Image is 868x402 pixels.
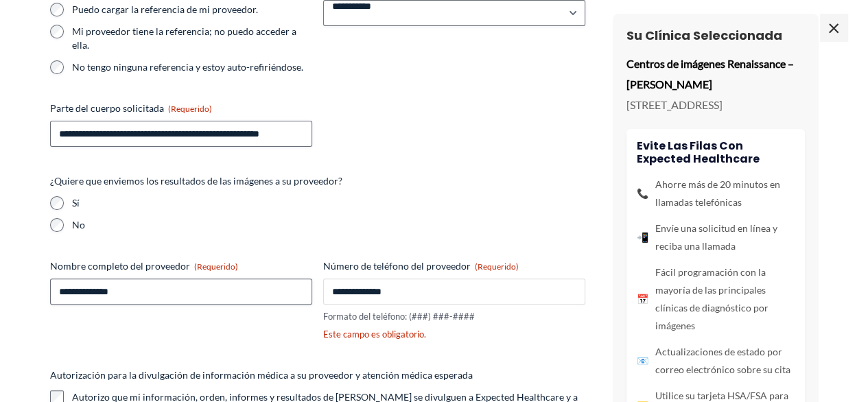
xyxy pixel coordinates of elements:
font: No tengo ninguna referencia y estoy auto-refiriéndose. [72,61,303,73]
font: Nombre completo del proveedor [50,260,190,272]
font: (Requerido) [194,261,238,272]
font: Fácil programación con la mayoría de las principales clínicas de diagnóstico por imágenes [655,266,769,331]
font: Puedo cargar la referencia de mi proveedor. [72,3,258,15]
font: Su clínica seleccionada [626,27,782,44]
font: × [828,14,841,40]
font: Autorización para la divulgación de información médica a su proveedor y atención médica esperada [50,369,473,381]
font: Sí [72,197,80,209]
font: Formato del teléfono: (###) ###-#### [323,311,475,322]
font: Centros de imágenes Renaissance – [PERSON_NAME] [626,57,794,91]
font: (Requerido) [475,261,519,272]
font: 📅 [637,293,648,305]
font: 📞 [637,187,648,199]
font: Ahorre más de 20 minutos en llamadas telefónicas [655,178,780,208]
font: [STREET_ADDRESS] [626,98,723,111]
font: ¿Quiere que enviemos los resultados de las imágenes a su proveedor? [50,175,342,187]
font: Evite las filas con Expected Healthcare [637,138,760,167]
font: Parte del cuerpo solicitada [50,102,164,114]
font: (Requerido) [168,104,212,114]
font: 📧 [637,355,648,366]
font: Mi proveedor tiene la referencia; no puedo acceder a ella. [72,25,296,51]
font: Este campo es obligatorio. [323,329,426,340]
font: 📲 [637,231,648,243]
font: Actualizaciones de estado por correo electrónico sobre su cita [655,346,790,375]
font: Número de teléfono del proveedor [323,260,471,272]
font: Envíe una solicitud en línea y reciba una llamada [655,222,777,252]
font: No [72,219,85,230]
